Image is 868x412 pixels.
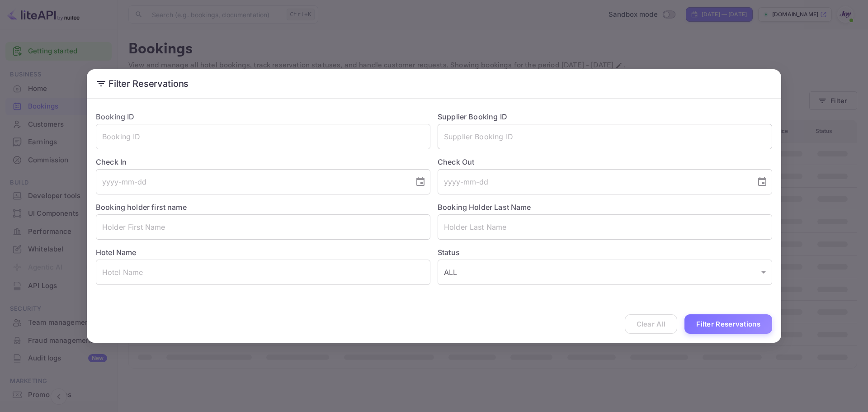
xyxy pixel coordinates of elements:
[96,112,135,121] label: Booking ID
[96,124,430,149] input: Booking ID
[96,214,430,240] input: Holder First Name
[438,260,772,285] div: ALL
[753,173,771,191] button: Choose date
[438,156,772,167] label: Check Out
[438,124,772,149] input: Supplier Booking ID
[411,173,429,191] button: Choose date
[438,214,772,240] input: Holder Last Name
[438,203,531,212] label: Booking Holder Last Name
[87,69,781,98] h2: Filter Reservations
[438,169,750,194] input: yyyy-mm-dd
[96,248,137,257] label: Hotel Name
[96,260,430,285] input: Hotel Name
[96,203,187,212] label: Booking holder first name
[684,314,772,334] button: Filter Reservations
[438,247,772,258] label: Status
[96,156,430,167] label: Check In
[96,169,408,194] input: yyyy-mm-dd
[438,112,507,121] label: Supplier Booking ID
